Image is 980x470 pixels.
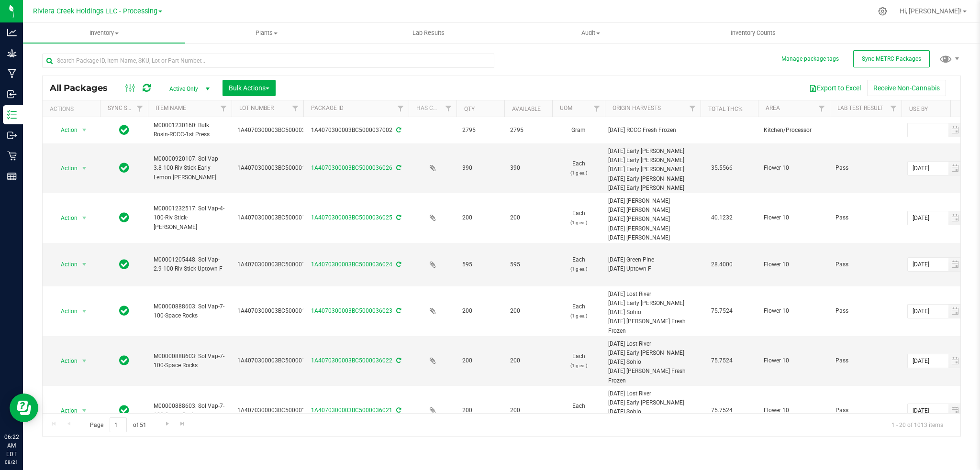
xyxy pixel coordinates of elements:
span: Pass [835,356,896,365]
span: 200 [462,406,499,415]
a: Lot Number [239,105,274,111]
div: [DATE] [PERSON_NAME] [608,233,698,242]
div: [DATE] Green Pine [608,255,698,264]
inline-svg: Inbound [7,89,17,99]
span: 28.4000 [706,258,737,272]
a: Item Name [156,105,186,111]
span: In Sync [119,211,129,224]
span: 595 [462,260,499,269]
span: select [948,354,962,368]
div: [DATE] Early [PERSON_NAME] [608,184,698,193]
a: Total THC% [708,106,743,112]
span: 75.7524 [706,304,737,318]
span: Inventory [23,29,185,37]
span: Each [558,302,599,320]
span: Sync from Compliance System [395,164,401,171]
span: 200 [510,406,546,415]
a: Use By [909,106,928,112]
span: In Sync [119,354,129,367]
div: [DATE] Early [PERSON_NAME] [608,349,698,358]
p: (1 g ea.) [558,411,599,420]
span: select [948,258,962,271]
span: Pass [835,306,896,316]
div: [DATE] [PERSON_NAME] Fresh Frozen [608,367,698,385]
span: Hi, [PERSON_NAME]! [900,7,962,15]
span: Page of 51 [82,417,154,432]
span: Sync METRC Packages [862,55,921,62]
div: [DATE] Early [PERSON_NAME] [608,299,698,308]
button: Export to Excel [803,80,867,96]
span: Each [558,402,599,420]
span: 1 - 20 of 1013 items [884,417,951,432]
a: Go to the next page [160,417,174,430]
span: Sync from Compliance System [395,261,401,268]
span: 200 [462,356,499,365]
span: Sync from Compliance System [395,307,401,314]
span: 200 [510,213,546,222]
span: select [948,162,962,175]
p: 08/21 [4,459,19,466]
a: Inventory [23,23,185,43]
a: Filter [132,100,148,117]
a: 1A4070300003BC5000036021 [311,407,392,414]
button: Receive Non-Cannabis [867,80,946,96]
button: Manage package tags [781,55,839,63]
a: Plants [185,23,347,43]
span: select [78,354,90,368]
div: [DATE] [PERSON_NAME] [608,224,698,233]
span: select [948,305,962,318]
a: Filter [216,100,232,117]
span: M00000888603: Sol Vap-7-100-Space Rocks [154,352,226,370]
div: [DATE] Early [PERSON_NAME] [608,175,698,184]
span: Pass [835,260,896,269]
span: 1A4070300003BC5000015704 [237,260,319,269]
span: select [78,258,90,271]
span: Sync from Compliance System [395,407,401,414]
a: Package ID [311,105,344,111]
span: 200 [510,306,546,316]
span: Plants [186,29,347,37]
button: Sync METRC Packages [853,50,930,67]
span: 75.7524 [706,354,737,368]
a: Lab Results [347,23,510,43]
div: [DATE] [PERSON_NAME] Fresh Frozen [608,317,698,335]
span: Sync from Compliance System [395,127,401,133]
div: [DATE] [PERSON_NAME] [608,215,698,224]
a: Filter [288,100,303,117]
span: Action [52,305,78,318]
input: Search Package ID, Item Name, SKU, Lot or Part Number... [42,54,494,68]
span: Audit [510,29,671,37]
span: Flower 10 [764,406,824,415]
span: 390 [510,164,546,173]
div: [DATE] Early [PERSON_NAME] [608,156,698,165]
a: 1A4070300003BC5000036025 [311,214,392,221]
span: M00001232517: Sol Vap-4-100-Riv Stick-[PERSON_NAME] [154,204,226,232]
span: select [78,162,90,175]
div: [DATE] Early [PERSON_NAME] [608,165,698,174]
span: Action [52,258,78,271]
span: 1A4070300003BC5000037002 [237,126,319,135]
inline-svg: Outbound [7,131,17,140]
p: (1 g ea.) [558,218,599,227]
span: Kitchen/Processor [764,126,824,135]
span: Flower 10 [764,356,824,365]
inline-svg: Reports [7,172,17,181]
span: Action [52,211,78,225]
span: Each [558,352,599,370]
div: Actions [50,106,96,112]
button: Bulk Actions [223,80,276,96]
a: Filter [441,100,457,117]
span: M00001230160: Bulk Rosin-RCCC-1st Press [154,121,226,139]
span: M00000888603: Sol Vap-7-100-Space Rocks [154,302,226,320]
span: M00001205448: Sol Vap-2.9-100-Riv Stick-Uptown F [154,255,226,273]
a: 1A4070300003BC5000036023 [311,307,392,314]
div: [DATE] RCCC Fresh Frozen [608,126,698,135]
span: select [78,123,90,137]
p: (1 g ea.) [558,311,599,320]
span: In Sync [119,123,129,137]
div: [DATE] [PERSON_NAME] [608,206,698,215]
span: Action [52,162,78,175]
span: 1A4070300003BC5000015933 [237,406,319,415]
div: [DATE] [PERSON_NAME] [608,197,698,206]
span: In Sync [119,404,129,417]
